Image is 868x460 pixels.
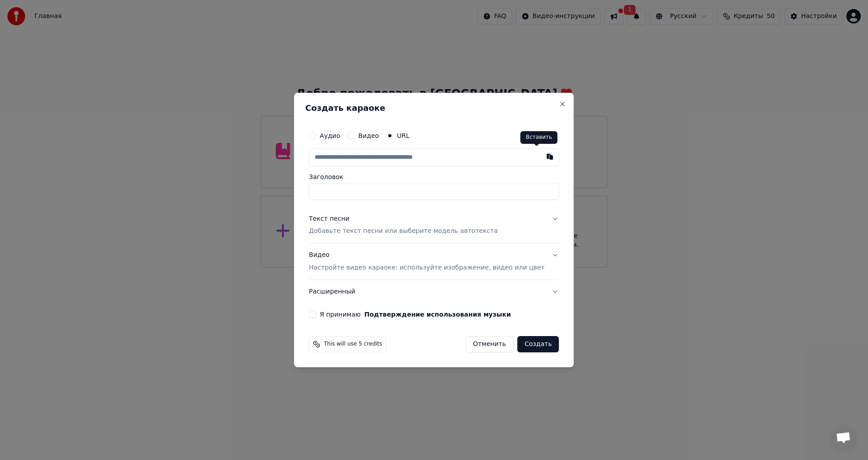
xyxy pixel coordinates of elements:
[309,263,544,272] p: Настройте видео караоке: используйте изображение, видео или цвет
[364,311,511,318] button: Я принимаю
[465,336,514,352] button: Отменить
[309,227,498,236] p: Добавьте текст песни или выберите модель автотекста
[517,336,559,352] button: Создать
[320,133,340,139] label: Аудио
[309,244,559,280] button: ВидеоНастройте видео караоке: используйте изображение, видео или цвет
[397,133,410,139] label: URL
[320,311,511,318] label: Я принимаю
[309,214,349,223] div: Текст песни
[305,104,562,112] h2: Создать караоке
[309,251,544,273] div: Видео
[309,174,559,180] label: Заголовок
[309,207,559,243] button: Текст песниДобавьте текст песни или выберите модель автотекста
[520,131,557,144] div: Вставить
[324,341,382,348] span: This will use 5 credits
[309,280,559,304] button: Расширенный
[358,133,379,139] label: Видео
